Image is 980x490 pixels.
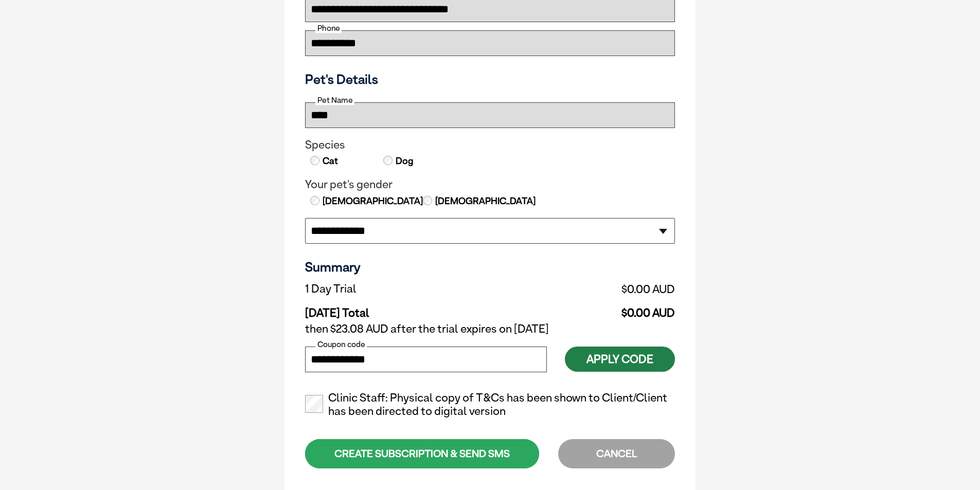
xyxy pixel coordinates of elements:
[565,347,675,372] button: Apply Code
[305,178,675,191] legend: Your pet's gender
[506,298,675,320] td: $0.00 AUD
[558,439,675,468] div: CANCEL
[305,391,675,418] label: Clinic Staff: Physical copy of T&Cs has been shown to Client/Client has been directed to digital ...
[305,395,323,413] input: Clinic Staff: Physical copy of T&Cs has been shown to Client/Client has been directed to digital ...
[305,298,506,320] td: [DATE] Total
[305,280,506,298] td: 1 Day Trial
[305,138,675,152] legend: Species
[315,340,367,349] label: Coupon code
[305,320,675,338] td: then $23.08 AUD after the trial expires on [DATE]
[315,24,342,33] label: Phone
[305,259,675,275] h3: Summary
[301,71,679,87] h3: Pet's Details
[305,439,539,468] div: CREATE SUBSCRIPTION & SEND SMS
[506,280,675,298] td: $0.00 AUD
